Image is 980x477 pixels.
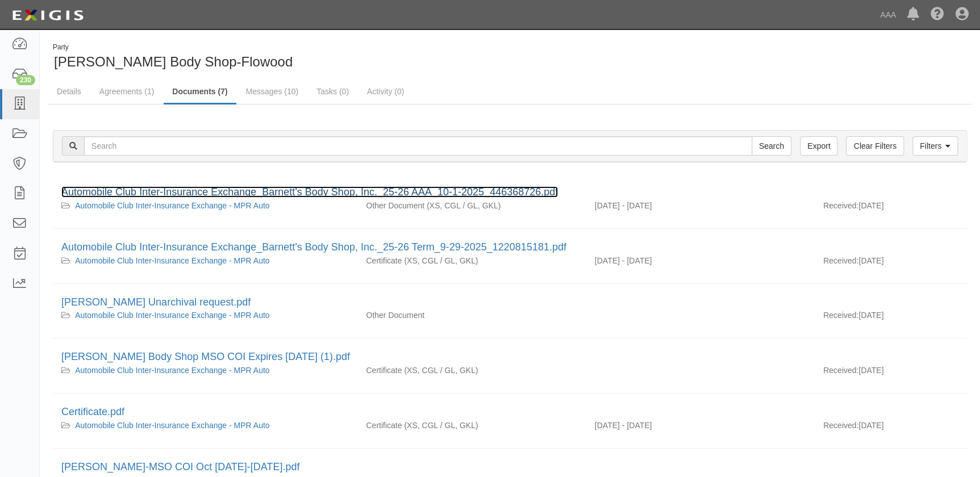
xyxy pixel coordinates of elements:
[61,309,349,321] div: Automobile Club Inter-Insurance Exchange - MPR Auto
[61,351,350,362] a: [PERSON_NAME] Body Shop MSO COI Expires [DATE] (1).pdf
[357,309,586,321] div: Other Document
[61,255,349,266] div: Automobile Club Inter-Insurance Exchange - MPR Auto
[823,309,858,321] p: Received:
[61,461,299,472] a: [PERSON_NAME]-MSO COI Oct [DATE]-[DATE].pdf
[61,365,349,376] div: Automobile Club Inter-Insurance Exchange - MPR Auto
[931,8,944,22] i: Help Center - Complianz
[874,3,902,26] a: AAA
[61,295,958,310] div: Barnett Unarchival request.pdf
[823,420,858,431] p: Received:
[815,309,967,327] div: [DATE]
[846,136,903,156] a: Clear Filters
[308,80,357,103] a: Tasks (0)
[9,5,87,26] img: logo-5460c22ac91f19d4615b14bd174203de0afe785f0fc80cf4dbbc73dc1793850b.png
[75,421,269,430] a: Automobile Club Inter-Insurance Exchange - MPR Auto
[61,405,958,420] div: Certificate.pdf
[752,136,791,156] input: Search
[61,420,349,431] div: Automobile Club Inter-Insurance Exchange - MPR Auto
[75,201,269,210] a: Automobile Club Inter-Insurance Exchange - MPR Auto
[61,200,349,211] div: Automobile Club Inter-Insurance Exchange - MPR Auto
[823,200,858,211] p: Received:
[48,80,90,103] a: Details
[912,136,958,156] a: Filters
[815,365,967,382] div: [DATE]
[586,475,815,475] div: Effective - Expiration
[75,366,269,375] a: Automobile Club Inter-Insurance Exchange - MPR Auto
[91,80,162,103] a: Agreements (1)
[61,406,124,417] a: Certificate.pdf
[358,80,412,103] a: Activity (0)
[61,296,251,308] a: [PERSON_NAME] Unarchival request.pdf
[237,80,307,103] a: Messages (10)
[61,241,566,253] a: Automobile Club Inter-Insurance Exchange_Barnett's Body Shop, Inc._25-26 Term_9-29-2025_122081518...
[61,460,958,475] div: Barnett's-MSO COI Oct 2023-2024.pdf
[586,309,815,310] div: Effective - Expiration
[800,136,837,156] a: Export
[61,185,958,200] div: Automobile Club Inter-Insurance Exchange_Barnett's Body Shop, Inc._25-26 AAA_10-1-2025_446368726.pdf
[586,420,815,431] div: Effective 10/01/2024 - Expiration 10/01/2025
[586,200,815,211] div: Effective 10/01/2025 - Expiration 10/01/2026
[357,365,586,376] div: Excess/Umbrella Liability Commercial General Liability / Garage Liability Garage Keepers Liability
[48,43,502,72] div: Barnett's Body Shop-Flowood
[586,255,815,266] div: Effective 10/01/2025 - Expiration 10/01/2026
[586,365,815,365] div: Effective - Expiration
[357,200,586,211] div: Excess/Umbrella Liability Commercial General Liability / Garage Liability Garage Keepers Liability
[75,311,269,320] a: Automobile Club Inter-Insurance Exchange - MPR Auto
[815,200,967,217] div: [DATE]
[61,186,558,198] a: Automobile Club Inter-Insurance Exchange_Barnett's Body Shop, Inc._25-26 AAA_10-1-2025_446368726.pdf
[61,350,958,365] div: Barnett's Body Shop MSO COI Expires 10-1-25 (1).pdf
[61,240,958,255] div: Automobile Club Inter-Insurance Exchange_Barnett's Body Shop, Inc._25-26 Term_9-29-2025_122081518...
[84,136,752,156] input: Search
[16,75,35,85] div: 230
[823,365,858,376] p: Received:
[357,420,586,431] div: Excess/Umbrella Liability Commercial General Liability / Garage Liability Garage Keepers Liability
[54,54,293,69] span: [PERSON_NAME] Body Shop-Flowood
[75,256,269,265] a: Automobile Club Inter-Insurance Exchange - MPR Auto
[815,420,967,437] div: [DATE]
[357,255,586,266] div: Excess/Umbrella Liability Commercial General Liability / Garage Liability Garage Keepers Liability
[815,255,967,272] div: [DATE]
[53,43,293,52] div: Party
[164,80,236,104] a: Documents (7)
[823,255,858,266] p: Received:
